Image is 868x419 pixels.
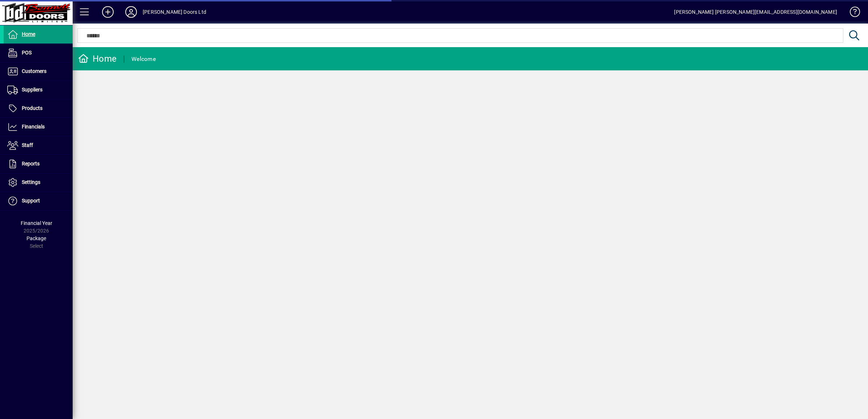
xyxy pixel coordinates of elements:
[131,53,156,65] div: Welcome
[4,192,73,210] a: Support
[22,161,40,167] span: Reports
[22,68,46,74] span: Customers
[4,118,73,136] a: Financials
[21,220,52,226] span: Financial Year
[22,124,45,130] span: Financials
[22,142,33,148] span: Staff
[78,53,117,65] div: Home
[4,99,73,118] a: Products
[674,6,837,18] div: [PERSON_NAME] [PERSON_NAME][EMAIL_ADDRESS][DOMAIN_NAME]
[4,136,73,155] a: Staff
[96,5,119,19] button: Add
[844,1,859,25] a: Knowledge Base
[22,105,42,111] span: Products
[4,155,73,173] a: Reports
[4,62,73,81] a: Customers
[22,87,42,93] span: Suppliers
[4,44,73,62] a: POS
[22,31,35,37] span: Home
[143,6,206,18] div: [PERSON_NAME] Doors Ltd
[27,235,46,241] span: Package
[22,179,40,185] span: Settings
[4,173,73,192] a: Settings
[22,50,32,56] span: POS
[119,5,143,19] button: Profile
[4,81,73,99] a: Suppliers
[22,198,40,204] span: Support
